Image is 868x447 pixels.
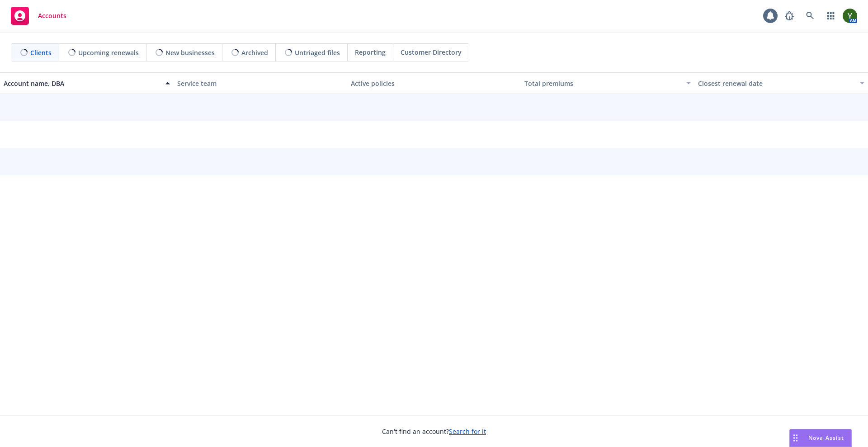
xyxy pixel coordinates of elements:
div: Drag to move [790,429,801,447]
span: Reporting [355,47,386,57]
img: photo [843,9,857,23]
span: Upcoming renewals [78,48,139,57]
div: Account name, DBA [4,79,160,88]
div: Active policies [351,79,517,88]
button: Closest renewal date [694,72,868,94]
span: Can't find an account? [382,427,486,436]
span: Archived [241,48,268,57]
span: Untriaged files [295,48,340,57]
a: Search [801,7,819,25]
span: Accounts [38,12,66,19]
span: Nova Assist [808,434,844,442]
div: Closest renewal date [698,79,854,88]
div: Total premiums [524,79,681,88]
a: Accounts [7,3,70,28]
button: Active policies [347,72,521,94]
span: New businesses [165,48,215,57]
a: Report a Bug [780,7,798,25]
div: Service team [177,79,344,88]
button: Nova Assist [789,429,852,447]
span: Clients [30,48,52,57]
a: Search for it [449,427,486,436]
a: Switch app [822,7,840,25]
button: Total premiums [521,72,694,94]
span: Customer Directory [401,47,462,57]
button: Service team [174,72,347,94]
